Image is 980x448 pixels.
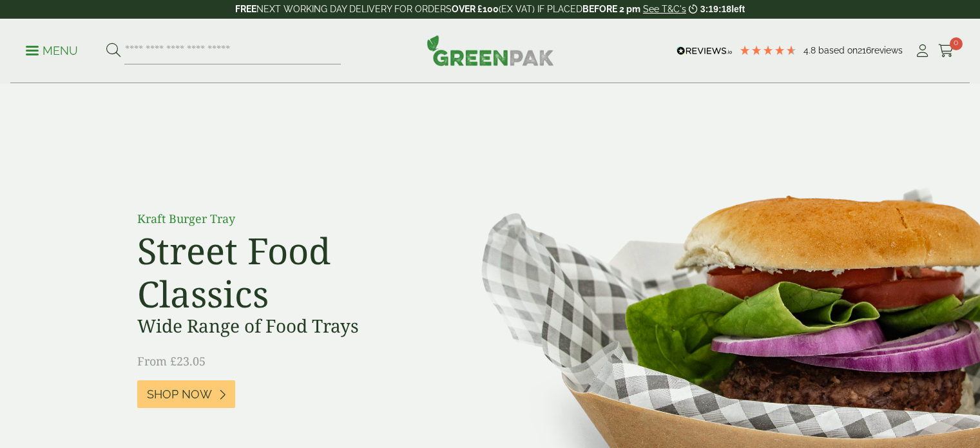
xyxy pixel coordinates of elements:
[677,46,733,55] img: REVIEWS.io
[235,4,256,14] strong: FREE
[26,43,78,59] p: Menu
[137,380,235,408] a: Shop Now
[914,44,930,57] i: My Account
[739,44,797,56] div: 4.79 Stars
[147,387,212,402] span: Shop Now
[858,45,871,55] span: 216
[871,45,903,55] span: reviews
[700,4,731,14] span: 3:19:18
[452,4,499,14] strong: OVER £100
[950,37,963,50] span: 0
[26,43,78,56] a: Menu
[818,45,858,55] span: Based on
[643,4,686,14] a: See T&C's
[731,4,745,14] span: left
[938,41,954,61] a: 0
[938,44,954,57] i: Cart
[137,229,427,315] h2: Street Food Classics
[137,353,206,369] span: From £23.05
[137,315,427,337] h3: Wide Range of Food Trays
[427,35,554,66] img: GreenPak Supplies
[582,4,640,14] strong: BEFORE 2 pm
[803,45,818,55] span: 4.8
[137,210,427,228] p: Kraft Burger Tray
